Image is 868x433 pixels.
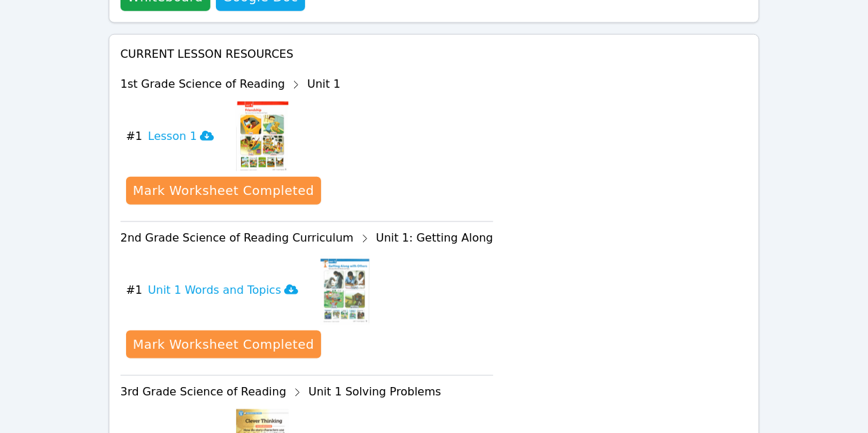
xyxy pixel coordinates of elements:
[320,255,370,325] img: Unit 1 Words and Topics
[126,331,321,359] button: Mark Worksheet Completed
[148,282,297,299] h3: Unit 1 Words and Topics
[148,128,213,145] h3: Lesson 1
[121,381,493,404] div: 3rd Grade Science of Reading Unit 1 Solving Problems
[236,102,288,171] img: Lesson 1
[133,335,314,354] div: Mark Worksheet Completed
[126,282,143,299] span: # 1
[121,228,493,250] div: 2nd Grade Science of Reading Curriculum Unit 1: Getting Along
[133,181,314,200] div: Mark Worksheet Completed
[126,255,309,325] button: #1Unit 1 Words and Topics
[126,177,321,205] button: Mark Worksheet Completed
[121,74,493,96] div: 1st Grade Science of Reading Unit 1
[121,46,748,63] h4: Current Lesson Resources
[126,128,143,145] span: # 1
[126,102,225,171] button: #1Lesson 1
